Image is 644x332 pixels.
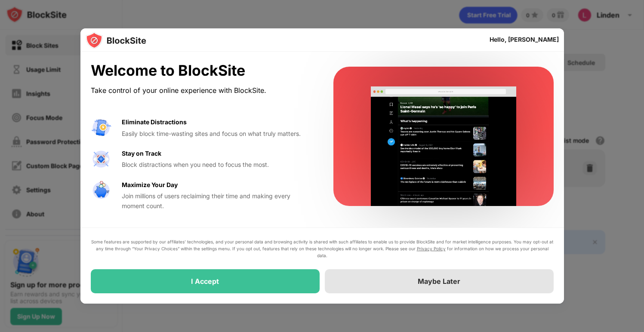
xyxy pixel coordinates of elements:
[122,160,313,169] div: Block distractions when you need to focus the most.
[86,32,146,49] img: logo-blocksite.svg
[91,117,111,138] img: value-avoid-distractions.svg
[122,117,187,127] div: Eliminate Distractions
[191,277,219,286] div: I Accept
[122,180,178,190] div: Maximize Your Day
[418,277,460,286] div: Maybe Later
[490,36,559,43] div: Hello, [PERSON_NAME]
[417,246,446,251] a: Privacy Policy
[91,62,313,80] div: Welcome to BlockSite
[91,149,111,169] img: value-focus.svg
[122,129,313,138] div: Easily block time-wasting sites and focus on what truly matters.
[122,191,313,211] div: Join millions of users reclaiming their time and making every moment count.
[122,149,161,158] div: Stay on Track
[91,84,313,97] div: Take control of your online experience with BlockSite.
[91,180,111,201] img: value-safe-time.svg
[91,238,554,259] div: Some features are supported by our affiliates’ technologies, and your personal data and browsing ...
